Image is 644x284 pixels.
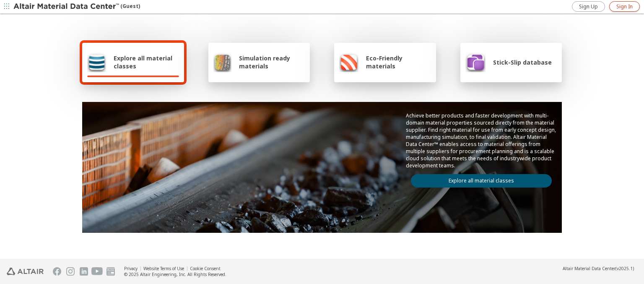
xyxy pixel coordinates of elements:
img: Eco-Friendly materials [339,52,358,72]
img: Altair Material Data Center [13,3,120,11]
p: Achieve better products and faster development with multi-domain material properties sourced dire... [406,112,557,169]
div: © 2025 Altair Engineering, Inc. All Rights Reserved. [124,271,226,277]
img: Explore all material classes [87,52,106,72]
a: Cookie Consent [190,266,221,271]
div: (Guest) [13,3,140,11]
img: Simulation ready materials [213,52,231,72]
span: Stick-Slip database [493,58,552,66]
span: Sign Up [579,3,598,10]
img: Altair Engineering [7,268,44,275]
span: Sign In [616,3,633,10]
a: Explore all material classes [411,174,552,188]
img: Stick-Slip database [465,52,486,72]
div: (v2025.1) [563,266,634,271]
a: Sign Up [572,1,605,12]
a: Privacy [124,266,138,271]
a: Sign In [609,1,640,12]
span: Altair Material Data Center [563,266,615,271]
span: Explore all material classes [114,54,179,70]
span: Simulation ready materials [239,54,305,70]
a: Website Terms of Use [143,266,184,271]
span: Eco-Friendly materials [366,54,431,70]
